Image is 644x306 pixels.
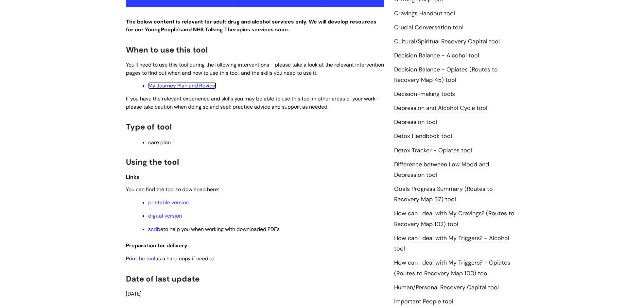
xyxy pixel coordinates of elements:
[126,242,187,249] span: Preparation for delivery
[126,174,139,180] span: Links
[394,132,452,141] a: Detox Handbook tool
[126,290,142,297] span: [DATE]
[394,23,463,32] a: Crucial Conversation tool
[148,212,182,219] a: digital version
[161,26,182,33] strong: People's
[394,38,500,46] a: Cultural/Spiritual Recovery Capital tool
[126,95,380,110] span: If you have the relevant experience and skills you may be able to use this tool in other areas of...
[394,234,509,253] a: How can I deal with My Triggers? - Alcohol tool
[394,209,514,228] a: How can I deal with My Cravings? (Routes to Recovery Map 102) tool
[126,157,179,167] span: Using the tool
[394,9,455,18] a: Cravings Handout tool
[126,255,216,262] span: Print as a hard copy if needed.
[394,52,479,60] a: Decision Balance - Alcohol tool
[394,118,437,127] a: Depression tool
[137,255,155,262] a: the tool
[148,139,171,146] span: care plan
[394,90,455,99] a: Decision-making tools
[148,226,280,233] span: to help you when working with downloaded PDFs
[126,45,208,55] span: When to use this tool
[394,66,498,84] a: Decision Balance - Opiates (Routes to Recovery Map 45) tool
[394,185,493,204] a: Goals Progress Summary (Routes to Recovery Map 37) tool
[148,82,216,89] a: My Journey Plan and Review
[394,104,487,113] a: Depression and Alcohol Cycle tool
[148,199,189,206] a: printable version
[126,18,376,33] strong: The below content is relevant for adult drug and alcohol services only. We will develop resources...
[148,226,163,233] a: scribe
[126,122,172,132] span: Type of tool
[394,259,510,278] a: How can I deal with My Triggers? - Opiates (Routes to Recovery Map 100) tool
[394,161,489,179] a: Difference between Low Mood and Depression tool
[394,283,499,292] a: Human/Personal Recovery Capital tool
[126,274,200,284] span: Date of last update
[394,146,472,155] a: Detox Tracker - Opiates tool
[394,298,453,306] a: Important People tool
[126,61,384,76] span: You’ll need to use this tool during the following interventions - please take a look at the relev...
[126,186,219,193] span: You can find the tool to download here:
